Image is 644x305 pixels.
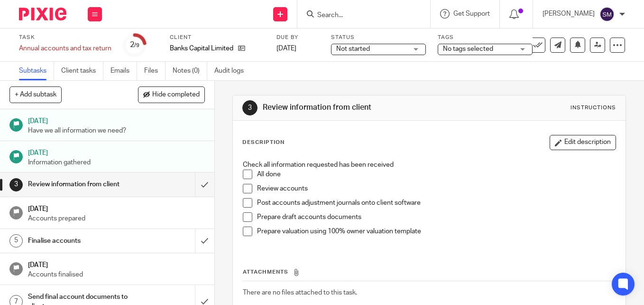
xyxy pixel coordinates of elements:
a: Notes (0) [173,62,207,80]
label: Status [331,34,426,41]
div: 2 [130,39,139,50]
h1: Finalise accounts [28,234,133,248]
span: Attachments [243,269,288,275]
p: Review accounts [257,184,616,193]
p: All done [257,170,616,179]
span: Hide completed [152,91,200,99]
p: Accounts finalised [28,270,205,279]
h1: [DATE] [28,258,205,270]
button: Edit description [550,135,616,150]
img: Pixie [19,8,66,20]
h1: Review information from client [263,103,450,113]
span: [DATE] [276,45,296,52]
p: Prepare draft accounts documents [257,212,616,222]
label: Tags [438,34,533,41]
label: Due by [276,34,319,41]
div: Annual accounts and tax return [19,44,111,53]
small: /9 [134,43,139,48]
h1: [DATE] [28,202,205,214]
div: 3 [242,100,258,115]
h1: Review information from client [28,177,133,191]
span: Get Support [453,10,490,17]
a: Client tasks [61,62,103,80]
a: Emails [110,62,137,80]
p: Have we all information we need? [28,126,205,135]
p: [PERSON_NAME] [543,9,595,19]
a: Audit logs [214,62,251,80]
span: There are no files attached to this task. [243,289,357,296]
span: Not started [336,46,370,52]
p: Banks Capital Limited [170,44,233,53]
h1: [DATE] [28,146,205,158]
label: Client [170,34,265,41]
p: Prepare valuation using 100% owner valuation template [257,227,616,236]
a: Files [144,62,166,80]
button: Hide completed [138,86,205,103]
label: Task [19,34,111,41]
p: Information gathered [28,158,205,167]
img: svg%3E [599,7,615,22]
p: Check all information requested has been received [243,160,616,170]
div: Instructions [570,104,616,112]
div: 3 [9,178,23,191]
span: No tags selected [443,46,493,52]
div: 5 [9,234,23,248]
input: Search [316,11,402,20]
p: Post accounts adjustment journals onto client software [257,198,616,208]
p: Description [242,139,285,146]
h1: [DATE] [28,114,205,126]
a: Subtasks [19,62,54,80]
p: Accounts prepared [28,214,205,223]
button: + Add subtask [9,86,62,103]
